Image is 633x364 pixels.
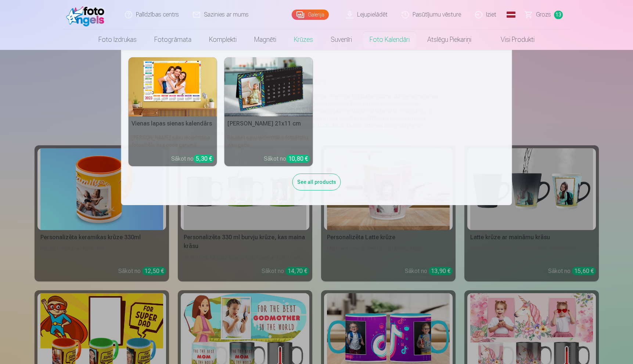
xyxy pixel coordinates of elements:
h5: [PERSON_NAME] 21x11 cm [224,116,313,131]
a: Atslēgu piekariņi [418,29,480,50]
img: /fa1 [66,3,108,26]
a: Vienas lapas sienas kalendārsVienas lapas sienas kalendārs[PERSON_NAME] savu iecienītāko fotoattē... [129,57,217,166]
div: Sākot no [171,154,214,163]
a: Komplekti [200,29,245,50]
div: See all products [292,174,341,190]
a: Foto izdrukas [90,29,145,50]
a: Suvenīri [322,29,361,50]
a: Krūzes [285,29,322,50]
img: Galda kalendārs 21x11 cm [224,57,313,116]
h5: Vienas lapas sienas kalendārs [129,116,217,131]
a: Fotogrāmata [145,29,200,50]
a: Visi produkti [480,29,543,50]
div: 10,80 € [286,154,310,163]
div: Sākot no [264,154,310,163]
a: Galerija [292,10,329,20]
a: See all products [292,178,341,185]
a: Magnēti [245,29,285,50]
a: Galda kalendārs 21x11 cm[PERSON_NAME] 21x11 cmBaudiet savu iecienītāko fotoattēlu visu gaduSākot ... [224,57,313,166]
h6: Baudiet savu iecienītāko fotoattēlu visu gadu [224,131,313,152]
span: 13 [554,11,563,19]
img: Vienas lapas sienas kalendārs [129,57,217,116]
span: Grozs [536,10,551,19]
h6: [PERSON_NAME] savu iecienītāko fotoattēlu visa gada garumā [129,131,217,152]
a: Foto kalendāri [361,29,418,50]
div: 5,30 € [194,154,214,163]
